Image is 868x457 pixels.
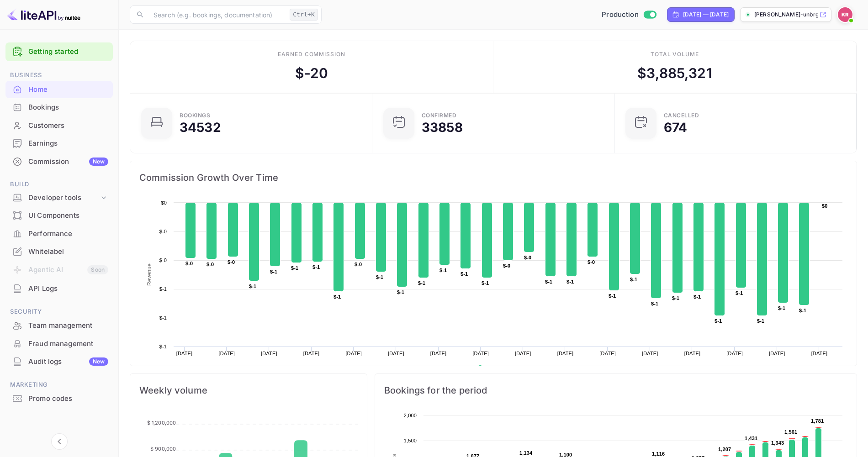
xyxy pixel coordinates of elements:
[333,294,341,299] text: $-1
[28,138,108,149] div: Earnings
[5,190,113,206] div: Developer tools
[519,450,533,456] text: 1,134
[5,335,113,352] a: Fraud management
[180,113,210,118] div: Bookings
[736,290,743,296] text: $-1
[651,50,699,58] div: Total volume
[664,113,699,118] div: CANCELLED
[5,317,113,334] a: Team management
[486,365,509,372] text: Revenue
[147,420,176,426] tspan: $ 1,200,000
[769,351,785,356] text: [DATE]
[290,9,318,21] div: Ctrl+K
[89,357,108,366] div: New
[822,203,828,209] text: $0
[757,318,764,324] text: $-1
[159,257,167,263] text: $-0
[524,255,531,260] text: $-0
[637,63,712,84] div: $ 3,885,321
[652,451,665,457] text: 1,116
[5,243,113,261] div: Whitelabel
[28,229,108,239] div: Performance
[5,225,113,242] a: Performance
[778,305,785,311] text: $-1
[642,351,658,356] text: [DATE]
[684,351,701,356] text: [DATE]
[5,179,113,189] span: Build
[5,390,113,408] div: Promo codes
[422,113,457,118] div: Confirmed
[5,99,113,116] div: Bookings
[5,117,113,135] div: Customers
[28,339,108,349] div: Fraud management
[5,335,113,353] div: Fraud management
[180,121,221,134] div: 34532
[599,351,616,356] text: [DATE]
[206,262,214,267] text: $-0
[404,413,417,418] text: 2,000
[5,307,113,317] span: Security
[161,200,167,205] text: $0
[28,357,108,367] div: Audit logs
[51,433,68,450] button: Collapse navigation
[295,63,328,84] div: $ -20
[811,418,824,424] text: 1,781
[683,11,729,19] div: [DATE] — [DATE]
[28,102,108,113] div: Bookings
[799,308,806,313] text: $-1
[664,121,687,134] div: 674
[718,446,731,452] text: 1,207
[5,153,113,170] a: CommissionNew
[693,294,701,299] text: $-1
[376,274,383,280] text: $-1
[303,351,320,356] text: [DATE]
[418,280,425,286] text: $-1
[28,121,108,131] div: Customers
[566,279,574,284] text: $-1
[5,207,113,224] a: UI Components
[5,153,113,171] div: CommissionNew
[150,446,176,452] tspan: $ 900,000
[771,440,784,446] text: 1,343
[28,247,108,257] div: Whitelabel
[482,280,489,286] text: $-1
[404,438,417,443] text: 1,500
[28,84,108,95] div: Home
[218,351,235,356] text: [DATE]
[159,229,167,234] text: $-0
[811,351,828,356] text: [DATE]
[28,210,108,221] div: UI Components
[28,47,108,57] a: Getting started
[7,7,80,22] img: LiteAPI logo
[5,117,113,134] a: Customers
[291,265,298,271] text: $-1
[159,315,167,320] text: $-1
[28,157,108,167] div: Commission
[5,353,113,371] div: Audit logsNew
[28,284,108,294] div: API Logs
[176,351,193,356] text: [DATE]
[5,390,113,407] a: Promo codes
[28,320,108,331] div: Team management
[388,351,404,356] text: [DATE]
[609,293,616,299] text: $-1
[5,81,113,98] a: Home
[5,280,113,298] div: API Logs
[838,7,852,22] img: Kobus Roux
[5,135,113,152] div: Earnings
[784,429,797,435] text: 1,561
[159,286,167,292] text: $-1
[270,269,277,274] text: $-1
[472,351,489,356] text: [DATE]
[146,263,153,286] text: Revenue
[672,295,679,301] text: $-1
[503,263,510,268] text: $-0
[460,271,468,277] text: $-1
[651,301,658,306] text: $-1
[602,10,639,20] span: Production
[715,318,722,324] text: $-1
[28,193,99,203] div: Developer tools
[598,10,660,20] div: Switch to Sandbox mode
[148,5,286,24] input: Search (e.g. bookings, documentation)
[228,259,235,265] text: $-0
